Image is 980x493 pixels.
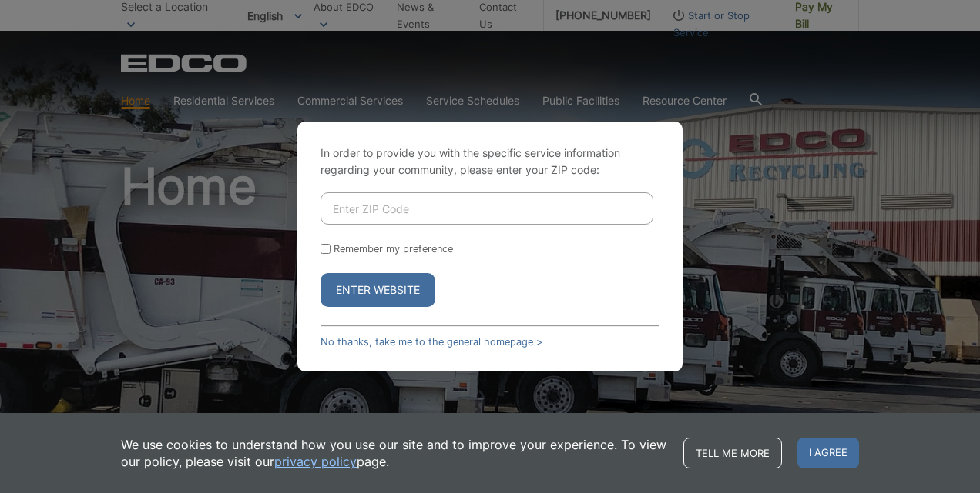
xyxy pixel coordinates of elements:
span: I agree [797,438,859,468]
label: Remember my preference [334,243,453,255]
p: We use cookies to understand how you use our site and to improve your experience. To view our pol... [121,436,668,470]
a: No thanks, take me to the general homepage > [321,336,542,348]
input: Enter ZIP Code [321,192,653,225]
p: In order to provide you with the specific service information regarding your community, please en... [321,145,659,178]
a: Tell me more [683,438,782,468]
a: privacy policy [274,453,357,470]
button: Enter Website [321,273,435,307]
